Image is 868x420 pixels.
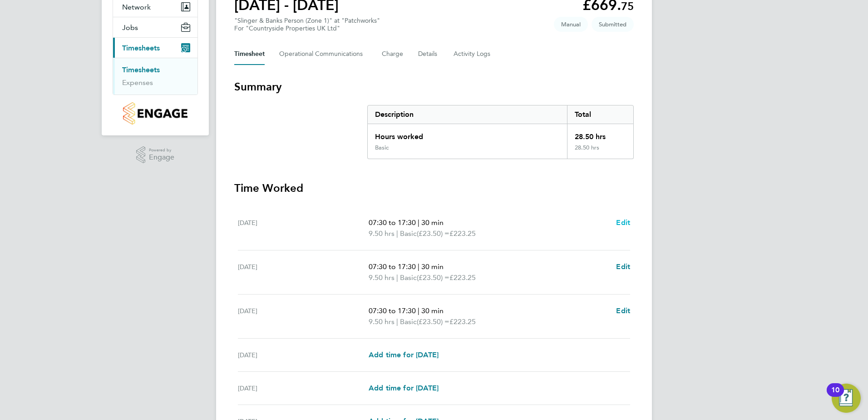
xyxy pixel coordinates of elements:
div: [DATE] [238,305,369,327]
a: Edit [616,305,630,316]
div: Hours worked [368,124,567,144]
div: [DATE] [238,350,369,360]
span: | [418,218,419,227]
span: (£23.50) = [417,317,449,326]
div: Total [567,105,633,124]
span: Edit [616,306,630,315]
span: Timesheets [122,44,160,52]
span: (£23.50) = [417,273,449,282]
a: Expenses [122,78,153,87]
span: This timesheet is Submitted. [592,17,634,32]
span: Edit [616,262,630,271]
button: Timesheet [234,43,265,65]
span: 9.50 hrs [369,229,395,238]
button: Jobs [113,17,197,37]
span: Basic [400,228,417,239]
div: Summary [367,105,634,159]
a: Edit [616,261,630,272]
span: 30 min [421,218,444,227]
div: "Slinger & Banks Person (Zone 1)" at "Patchworks" [234,17,380,32]
span: 30 min [421,306,444,315]
span: Add time for [DATE] [369,350,439,359]
div: [DATE] [238,383,369,394]
h3: Time Worked [234,181,634,195]
span: £223.25 [449,273,476,282]
a: Add time for [DATE] [369,350,439,360]
div: 28.50 hrs [567,124,633,144]
div: 10 [831,390,839,402]
span: 9.50 hrs [369,317,395,326]
img: countryside-properties-logo-retina.png [123,102,187,125]
button: Operational Communications [279,43,367,65]
a: Edit [616,217,630,228]
span: | [396,229,398,238]
div: 28.50 hrs [567,144,633,159]
span: | [418,262,419,271]
h3: Summary [234,80,634,94]
span: This timesheet was manually created. [554,17,588,32]
span: 30 min [421,262,444,271]
span: Add time for [DATE] [369,384,439,392]
button: Open Resource Center, 10 new notifications [832,384,861,413]
button: Details [418,43,439,65]
span: £223.25 [449,317,476,326]
button: Charge [382,43,404,65]
span: | [418,306,419,315]
div: Basic [375,144,389,151]
a: Add time for [DATE] [369,383,439,394]
span: Jobs [122,23,138,32]
span: (£23.50) = [417,229,449,238]
div: Timesheets [113,58,197,95]
span: Basic [400,316,417,327]
a: Go to home page [113,102,198,125]
span: | [396,317,398,326]
span: Engage [149,154,174,161]
span: Edit [616,218,630,227]
span: Network [122,3,151,11]
span: Basic [400,272,417,283]
div: Description [368,105,567,124]
button: Activity Logs [454,43,492,65]
div: For "Countryside Properties UK Ltd" [234,25,380,32]
a: Timesheets [122,65,160,74]
span: 07:30 to 17:30 [369,218,416,227]
span: 07:30 to 17:30 [369,262,416,271]
span: 9.50 hrs [369,273,395,282]
a: Powered byEngage [136,146,175,164]
div: [DATE] [238,217,369,239]
span: 07:30 to 17:30 [369,306,416,315]
div: [DATE] [238,261,369,283]
button: Timesheets [113,38,197,58]
span: £223.25 [449,229,476,238]
span: | [396,273,398,282]
span: Powered by [149,146,174,154]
